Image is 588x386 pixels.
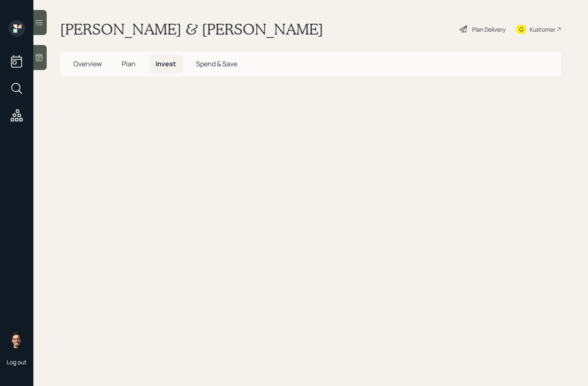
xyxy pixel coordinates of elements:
h1: [PERSON_NAME] & [PERSON_NAME] [60,20,323,38]
span: Overview [73,59,102,68]
img: sami-boghos-headshot.png [8,331,25,348]
div: Kustomer [530,25,555,34]
div: Log out [7,358,27,366]
span: Plan [122,59,136,68]
div: Plan Delivery [472,25,505,34]
span: Spend & Save [196,59,237,68]
span: Invest [156,59,176,68]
